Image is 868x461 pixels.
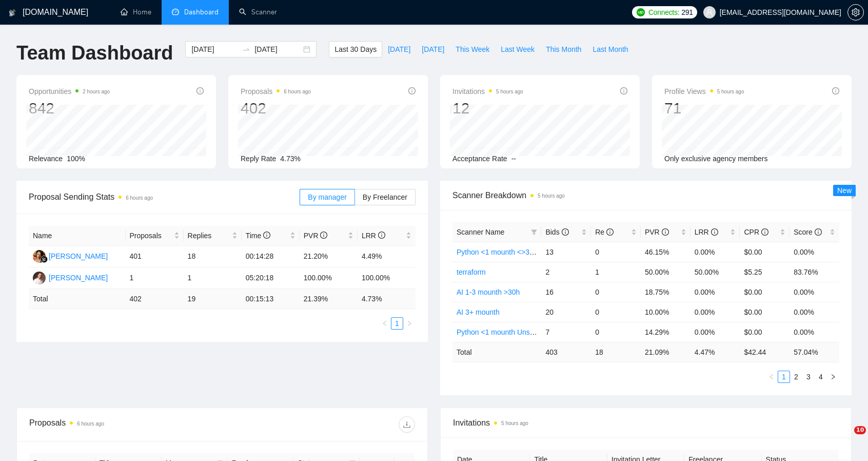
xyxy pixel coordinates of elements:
span: dashboard [172,8,179,15]
span: Connects: [648,7,679,18]
span: info-circle [711,228,718,236]
span: left [382,320,388,326]
a: homeHome [121,8,151,16]
button: left [765,371,778,383]
span: Scanner Name [457,228,504,236]
span: info-circle [832,87,839,94]
a: AI 3+ mounth [457,308,500,316]
div: 402 [241,99,311,118]
span: PVR [645,228,669,236]
a: terraform [457,268,486,276]
td: 0 [591,302,641,322]
td: 4.47 % [691,342,740,362]
td: 19 [184,289,242,309]
li: 1 [391,317,403,330]
th: Name [29,226,126,246]
td: 50.00% [641,262,691,282]
td: 2 [541,262,591,282]
time: 6 hours ago [284,89,311,94]
span: Invitations [453,416,839,429]
td: 4.49% [358,246,416,267]
td: 18 [184,246,242,267]
a: 1 [778,371,790,382]
span: filter [531,229,537,235]
td: $0.00 [740,282,790,302]
span: info-circle [620,87,627,94]
span: New [837,186,852,195]
span: info-circle [606,228,614,236]
span: Proposals [241,85,311,98]
span: left [768,374,775,380]
td: 4.73 % [358,289,416,309]
div: 12 [452,99,523,118]
input: Start date [191,44,238,55]
span: user [706,9,713,16]
span: setting [848,8,863,16]
td: 18.75% [641,282,691,302]
a: 1 [391,318,403,329]
span: right [406,320,412,326]
button: This Week [450,41,495,57]
td: Total [29,289,126,309]
a: Python <1 mounth Unspecified h [457,328,561,336]
td: 403 [541,342,591,362]
td: 05:20:18 [242,267,300,289]
td: 0.00% [691,282,740,302]
li: Next Page [827,371,839,383]
span: CPR [744,228,768,236]
span: swap-right [242,45,250,53]
td: 00:14:28 [242,246,300,267]
button: left [379,317,391,330]
span: Score [794,228,821,236]
td: 0.00% [790,282,839,302]
a: Python <1 mounth <>30h [457,248,538,256]
li: Previous Page [765,371,778,383]
time: 5 hours ago [717,89,744,94]
input: End date [254,44,301,55]
time: 5 hours ago [496,89,523,94]
th: Proposals [126,226,184,246]
time: 5 hours ago [538,193,565,199]
span: This Week [456,44,489,55]
button: [DATE] [416,41,450,57]
td: 57.04 % [790,342,839,362]
div: Proposals [29,416,222,433]
td: 402 [126,289,184,309]
td: 0.00% [691,242,740,262]
span: LRR [362,232,385,240]
a: AI 1-3 mounth >30h [457,288,520,296]
a: 2 [791,371,802,382]
span: download [399,420,415,429]
td: 00:15:13 [242,289,300,309]
span: 10 [854,426,866,434]
a: 4 [815,371,826,382]
img: MV [33,250,46,263]
td: $0.00 [740,302,790,322]
span: 291 [681,7,693,18]
td: 0 [591,242,641,262]
span: LRR [695,228,718,236]
span: info-circle [408,87,416,94]
td: 16 [541,282,591,302]
td: 0 [591,322,641,342]
span: Re [595,228,614,236]
td: $ 42.44 [740,342,790,362]
span: filter [529,224,539,240]
iframe: Intercom live chat [833,426,858,451]
td: 1 [591,262,641,282]
td: 100.00% [358,267,416,289]
span: By Freelancer [363,193,407,201]
li: 1 [778,371,790,383]
li: Previous Page [379,317,391,330]
td: 1 [184,267,242,289]
span: Acceptance Rate [452,155,507,163]
span: Invitations [452,85,523,98]
button: right [403,317,416,330]
td: 0 [591,282,641,302]
div: 842 [29,99,110,118]
td: 0.00% [691,302,740,322]
div: 71 [664,99,744,118]
td: 13 [541,242,591,262]
span: By manager [308,193,346,201]
button: This Month [540,41,587,57]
